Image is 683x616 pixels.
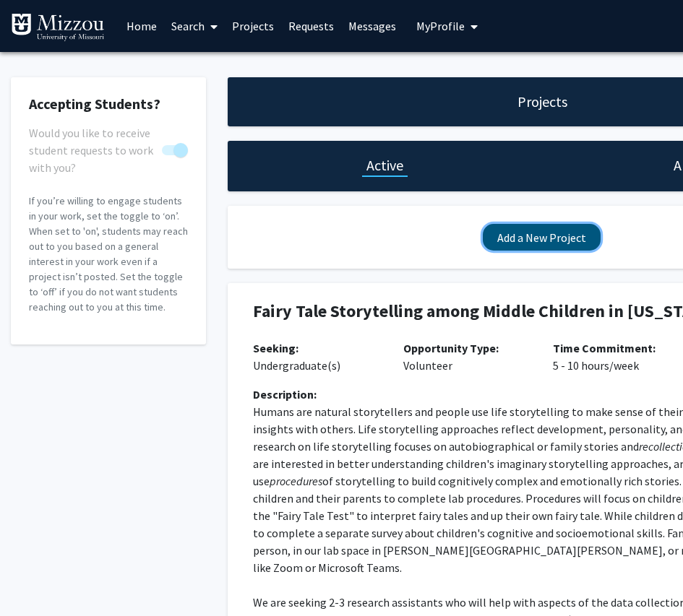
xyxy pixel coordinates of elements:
p: 5 - 10 hours/week [553,339,682,374]
a: Messages [341,1,403,51]
h1: Active [366,155,403,175]
img: University of Missouri Logo [11,13,105,42]
b: Seeking: [253,341,298,355]
a: Search [164,1,225,51]
a: Home [119,1,164,51]
p: Undergraduate(s) [253,339,382,374]
span: Would you like to receive student requests to work with you? [29,124,156,176]
a: Requests [281,1,341,51]
h2: Accepting Students? [29,95,188,113]
b: Time Commitment: [553,341,656,355]
p: Volunteer [403,339,532,374]
em: procedures [270,474,322,488]
button: Add a New Project [483,224,601,251]
p: If you’re willing to engage students in your work, set the toggle to ‘on’. When set to 'on', stud... [29,194,188,315]
a: Projects [225,1,281,51]
span: My Profile [416,19,465,33]
div: You cannot turn this off while you have active projects. [29,124,188,159]
b: Opportunity Type: [403,341,499,355]
iframe: Chat [11,551,61,605]
h1: Projects [517,92,567,112]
